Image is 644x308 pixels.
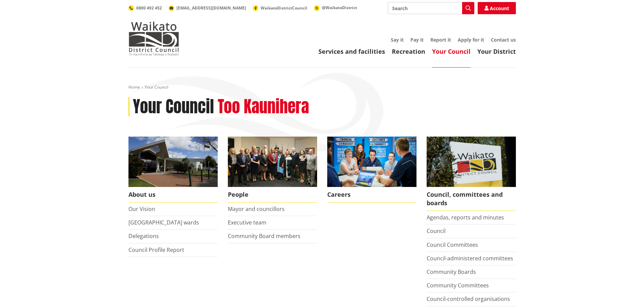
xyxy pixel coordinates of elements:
span: People [228,187,317,203]
a: Community Board members [228,232,301,240]
a: Home [128,84,140,90]
a: Account [478,2,516,14]
a: WDC Building 0015 About us [128,137,218,203]
a: Waikato-District-Council-sign Council, committees and boards [427,137,516,211]
nav: breadcrumb [128,85,516,90]
img: WDC Building 0015 [128,137,218,187]
a: [GEOGRAPHIC_DATA] wards [128,219,199,226]
img: Waikato District Council - Te Kaunihera aa Takiwaa o Waikato [128,22,179,55]
a: Your Council [432,47,471,55]
a: Council Committees [427,241,478,248]
h2: Too Kaunihera [218,97,309,117]
a: [EMAIL_ADDRESS][DOMAIN_NAME] [169,5,246,11]
a: Careers [327,137,416,203]
a: WaikatoDistrictCouncil [253,5,307,11]
a: Pay it [410,37,424,43]
a: @WaikatoDistrict [314,5,357,10]
img: Waikato-District-Council-sign [427,137,516,187]
a: Agendas, reports and minutes [427,214,504,221]
img: Office staff in meeting - Career page [327,137,416,187]
a: Council [427,227,446,235]
a: Mayor and councillors [228,205,285,213]
a: Say it [391,37,404,43]
span: About us [128,187,218,203]
a: Services and facilities [318,47,385,55]
span: 0800 492 452 [136,5,162,11]
a: Our Vision [128,205,155,213]
a: Council-administered committees [427,255,513,262]
a: Executive team [228,219,266,226]
h1: Your Council [133,97,214,117]
span: Your Council [145,84,168,90]
span: Council, committees and boards [427,187,516,211]
a: Delegations [128,232,159,240]
a: Apply for it [458,37,484,43]
a: Your District [477,47,516,55]
span: [EMAIL_ADDRESS][DOMAIN_NAME] [176,5,246,11]
input: Search input [388,2,474,14]
a: Community Boards [427,268,476,276]
a: Council-controlled organisations [427,295,510,303]
a: 2022 Council People [228,137,317,203]
span: WaikatoDistrictCouncil [261,5,307,11]
a: Community Committees [427,282,489,289]
a: 0800 492 452 [128,5,162,11]
a: Recreation [392,47,425,55]
span: Careers [327,187,416,203]
a: Report it [430,37,451,43]
span: @WaikatoDistrict [322,5,357,10]
img: 2022 Council [228,137,317,187]
a: Contact us [491,37,516,43]
a: Council Profile Report [128,246,184,254]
